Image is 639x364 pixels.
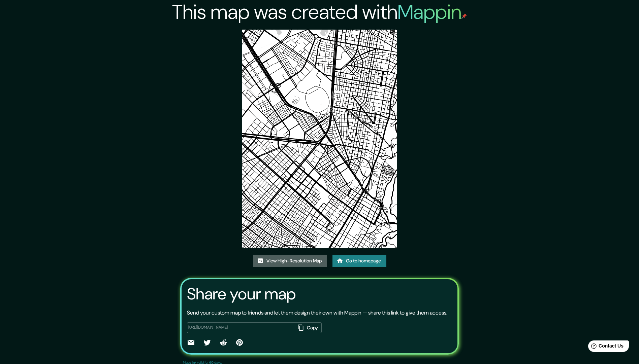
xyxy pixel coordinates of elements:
[579,338,632,357] iframe: Help widget launcher
[187,309,447,317] p: Send your custom map to friends and let them design their own with Mappin — share this link to gi...
[187,285,296,303] h3: Share your map
[295,322,322,333] button: Copy
[253,255,327,267] a: View High-Resolution Map
[242,30,397,248] img: created-map
[461,13,467,19] img: mappin-pin
[332,255,386,267] a: Go to homepage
